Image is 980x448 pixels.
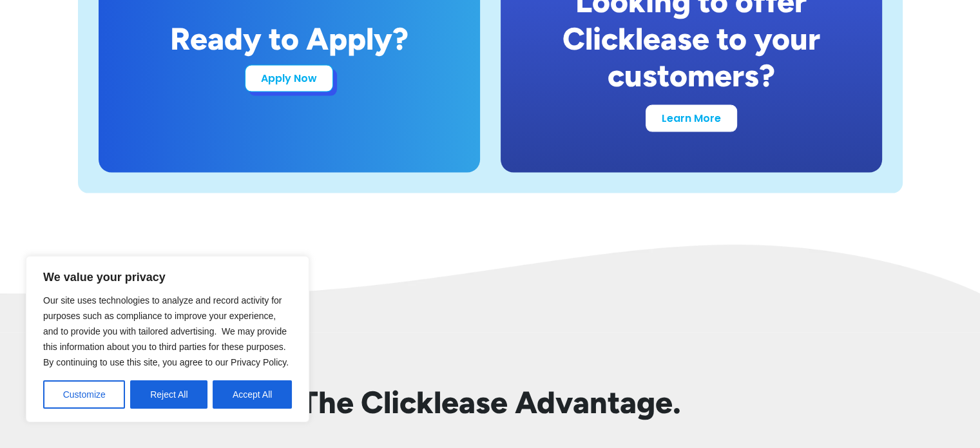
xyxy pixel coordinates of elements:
button: Reject All [130,380,207,409]
a: Learn More [646,105,737,132]
div: Ready to Apply? [170,21,408,58]
button: Accept All [213,380,292,409]
h2: The Clicklease Advantage. [78,384,903,422]
div: We value your privacy [26,256,309,422]
span: Our site uses technologies to analyze and record activity for purposes such as compliance to impr... [43,295,289,367]
a: Apply Now [245,65,333,92]
button: Customize [43,380,125,409]
p: We value your privacy [43,269,292,285]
